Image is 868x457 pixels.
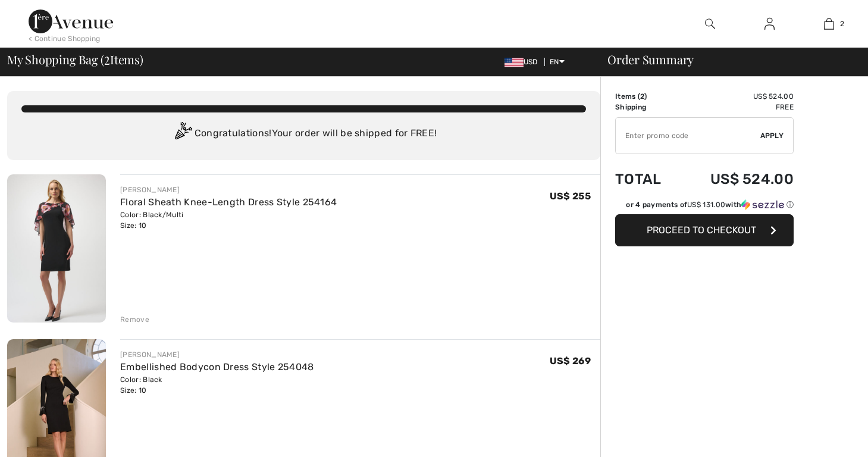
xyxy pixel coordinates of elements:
[120,349,314,360] div: [PERSON_NAME]
[741,199,784,210] img: Sezzle
[171,122,195,146] img: Congratulation2.svg
[615,91,679,102] td: Items ( )
[616,118,760,154] input: Promo code
[705,17,715,31] img: search the website
[120,314,149,325] div: Remove
[7,174,106,323] img: Floral Sheath Knee-Length Dress Style 254164
[550,190,591,202] span: US$ 255
[615,102,679,112] td: Shipping
[120,184,337,195] div: [PERSON_NAME]
[687,201,725,209] span: US$ 131.00
[593,54,861,65] div: Order Summary
[760,130,784,141] span: Apply
[764,17,775,31] img: My Info
[615,199,794,214] div: or 4 payments ofUS$ 131.00withSezzle Click to learn more about Sezzle
[29,33,101,44] div: < Continue Shopping
[800,17,858,31] a: 2
[755,17,784,32] a: Sign In
[504,58,543,66] span: USD
[679,91,794,102] td: US$ 524.00
[120,196,337,208] a: Floral Sheath Knee-Length Dress Style 254164
[647,224,756,236] span: Proceed to Checkout
[679,102,794,112] td: Free
[679,159,794,199] td: US$ 524.00
[21,122,586,146] div: Congratulations! Your order will be shipped for FREE!
[615,159,679,199] td: Total
[7,54,143,65] span: My Shopping Bag ( Items)
[640,92,644,101] span: 2
[615,214,794,246] button: Proceed to Checkout
[104,51,110,66] span: 2
[504,58,524,67] img: US Dollar
[824,17,834,31] img: My Bag
[840,18,844,29] span: 2
[120,361,314,373] a: Embellished Bodycon Dress Style 254048
[120,209,337,231] div: Color: Black/Multi Size: 10
[550,58,565,66] span: EN
[626,199,794,210] div: or 4 payments of with
[120,374,314,396] div: Color: Black Size: 10
[550,355,591,367] span: US$ 269
[29,10,113,33] img: 1ère Avenue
